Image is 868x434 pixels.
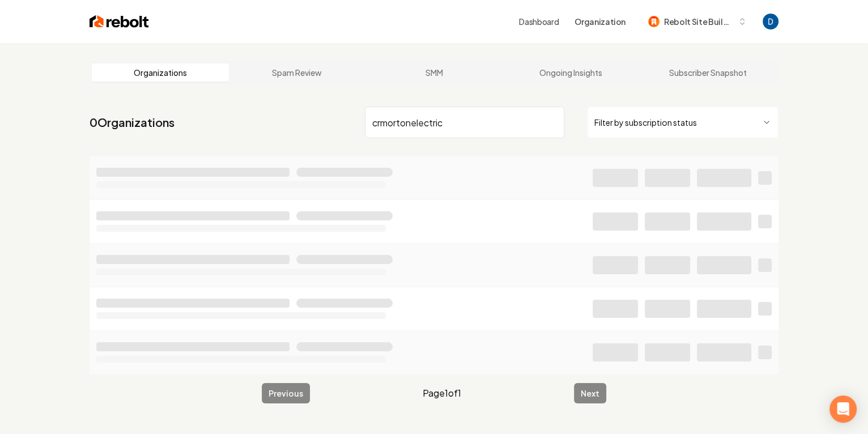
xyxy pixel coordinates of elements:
img: Rebolt Site Builder [648,16,659,27]
a: Ongoing Insights [503,63,640,82]
img: David Rice [763,14,778,29]
a: Subscriber Snapshot [639,63,776,82]
img: Rebolt Logo [90,14,149,29]
a: Dashboard [519,16,559,27]
button: Organization [568,11,632,32]
input: Search by name or ID [365,107,564,138]
span: Rebolt Site Builder [664,16,733,28]
a: 0Organizations [90,114,175,130]
button: Open user button [763,14,778,29]
div: Open Intercom Messenger [829,395,857,423]
a: SMM [365,63,503,82]
span: Page 1 of 1 [423,386,461,400]
a: Spam Review [229,63,366,82]
a: Organizations [92,63,229,82]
